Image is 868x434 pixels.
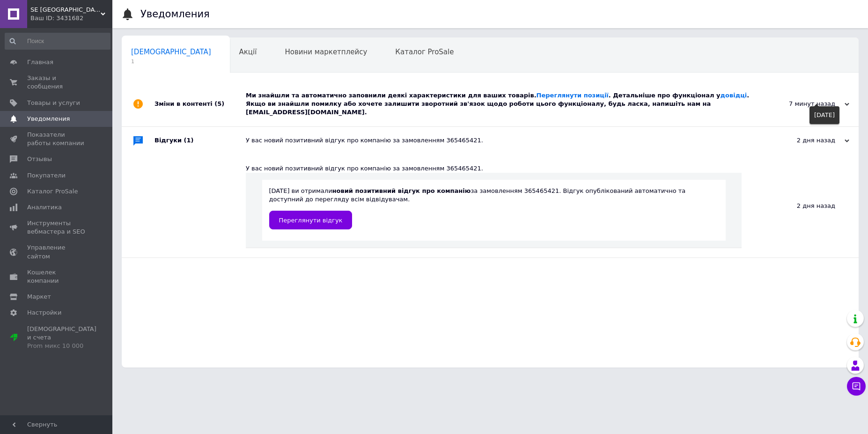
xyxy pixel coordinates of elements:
span: SE Korea [30,6,101,14]
span: [DEMOGRAPHIC_DATA] и счета [27,325,96,351]
span: Акції [239,48,257,56]
span: (5) [214,100,224,107]
input: Поиск [5,33,110,50]
div: 7 минут назад [756,100,849,108]
a: Переглянути позиції [537,92,609,99]
span: Переглянути відгук [279,217,343,224]
b: новий позитивний відгук про компанію [332,187,471,194]
span: Новини маркетплейсу [285,48,367,56]
div: 2 дня назад [756,136,849,145]
span: Кошелек компании [27,268,87,285]
span: Уведомления [27,115,70,123]
button: Чат с покупателем [847,377,866,396]
span: Главная [27,58,53,66]
span: (1) [184,137,194,144]
div: У вас новий позитивний відгук про компанію за замовленням 365465421. [246,164,742,173]
div: [DATE] ви отримали за замовленням 365465421. Відгук опублікований автоматично та доступний до пер... [269,187,719,229]
span: Маркет [27,293,51,301]
div: Ми знайшли та автоматично заповнили деякі характеристики для ваших товарів. . Детальніше про функ... [246,91,756,117]
a: довідці [721,92,747,99]
div: 2 дня назад [742,155,859,257]
span: Заказы и сообщения [27,74,87,91]
span: [DEMOGRAPHIC_DATA] [131,48,211,56]
h1: Уведомления [140,8,210,20]
div: Ваш ID: 3431682 [30,14,112,22]
span: Каталог ProSale [395,48,454,56]
span: Каталог ProSale [27,187,78,196]
div: Відгуки [154,127,246,155]
span: Отзывы [27,155,52,163]
span: 1 [131,58,211,65]
span: Аналитика [27,203,62,212]
div: [DATE] [809,106,839,124]
span: Инструменты вебмастера и SEO [27,219,87,236]
a: Переглянути відгук [269,211,353,229]
span: Настройки [27,309,61,317]
div: Prom микс 10 000 [27,342,96,350]
span: Товары и услуги [27,99,80,107]
div: У вас новий позитивний відгук про компанію за замовленням 365465421. [246,136,756,145]
span: Покупатели [27,171,66,180]
span: Управление сайтом [27,243,87,260]
div: Зміни в контенті [154,82,246,126]
span: Показатели работы компании [27,131,87,147]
